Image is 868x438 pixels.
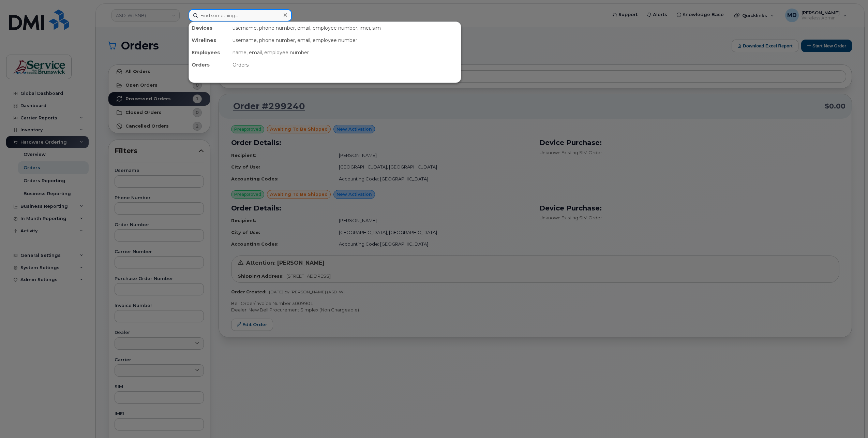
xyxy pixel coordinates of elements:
[230,34,461,46] div: username, phone number, email, employee number
[230,22,461,34] div: username, phone number, email, employee number, imei, sim
[230,59,461,71] div: Orders
[189,34,230,46] div: Wirelines
[230,46,461,59] div: name, email, employee number
[189,59,230,71] div: Orders
[189,46,230,59] div: Employees
[189,22,230,34] div: Devices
